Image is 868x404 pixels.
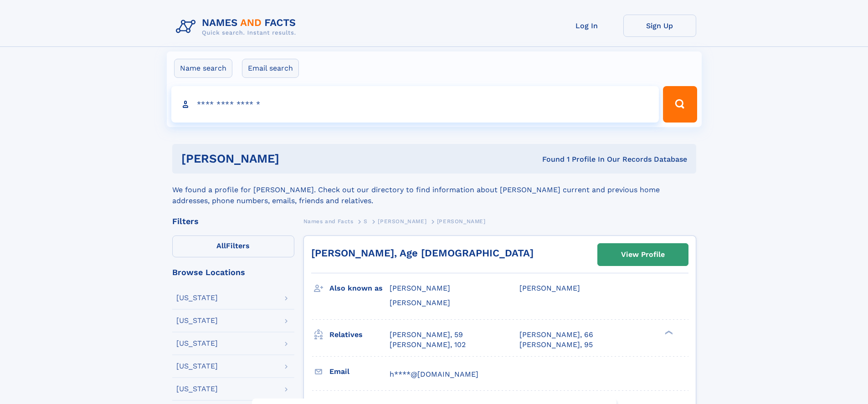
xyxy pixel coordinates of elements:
[181,153,411,164] h1: [PERSON_NAME]
[172,217,294,225] div: Filters
[329,327,390,343] h3: Relatives
[663,329,673,335] div: ❯
[378,218,426,225] span: [PERSON_NAME]
[176,294,218,302] div: [US_STATE]
[172,268,294,276] div: Browse Locations
[598,244,688,266] a: View Profile
[176,385,218,393] div: [US_STATE]
[172,235,294,257] label: Filters
[329,364,390,379] h3: Email
[176,317,218,324] div: [US_STATE]
[519,340,593,350] a: [PERSON_NAME], 95
[411,154,687,164] div: Found 1 Profile In Our Records Database
[172,174,696,206] div: We found a profile for [PERSON_NAME]. Check out our directory to find information about [PERSON_N...
[378,215,426,227] a: [PERSON_NAME]
[176,363,218,370] div: [US_STATE]
[329,281,390,296] h3: Also known as
[242,59,299,78] label: Email search
[311,247,534,259] a: [PERSON_NAME], Age [DEMOGRAPHIC_DATA]
[623,15,696,37] a: Sign Up
[621,244,665,265] div: View Profile
[519,284,580,292] span: [PERSON_NAME]
[216,241,226,250] span: All
[550,15,623,37] a: Log In
[390,340,466,350] a: [PERSON_NAME], 102
[437,218,486,225] span: [PERSON_NAME]
[364,215,368,227] a: S
[303,215,354,227] a: Names and Facts
[172,15,303,39] img: Logo Names and Facts
[364,218,368,225] span: S
[390,284,450,292] span: [PERSON_NAME]
[176,340,218,347] div: [US_STATE]
[390,298,450,307] span: [PERSON_NAME]
[171,86,659,123] input: search input
[174,59,232,78] label: Name search
[519,330,593,340] a: [PERSON_NAME], 66
[390,330,463,340] a: [PERSON_NAME], 59
[663,86,697,123] button: Search Button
